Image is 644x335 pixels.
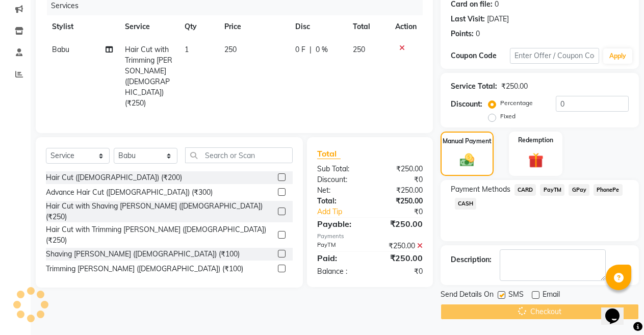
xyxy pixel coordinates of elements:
iframe: chat widget [601,294,634,325]
div: Hair Cut ([DEMOGRAPHIC_DATA]) (₹200) [46,172,182,183]
div: ₹250.00 [370,196,430,207]
span: Total [317,148,341,159]
div: Description: [451,254,492,265]
div: Points: [451,29,474,39]
label: Percentage [500,98,533,108]
label: Fixed [500,112,516,121]
span: 1 [185,45,189,54]
div: Last Visit: [451,14,485,24]
span: PayTM [540,184,564,196]
div: Hair Cut with Shaving [PERSON_NAME] ([DEMOGRAPHIC_DATA]) (₹250) [46,201,274,222]
div: Discount: [451,99,482,110]
span: 250 [353,45,365,54]
div: 0 [476,29,480,39]
div: ₹250.00 [370,241,430,251]
span: Payment Methods [451,184,510,195]
th: Total [347,15,389,38]
span: Send Details On [441,289,494,302]
span: SMS [508,289,524,302]
input: Enter Offer / Coupon Code [510,48,599,64]
div: Coupon Code [451,50,510,61]
span: | [310,44,312,55]
span: 0 % [316,44,328,55]
a: Add Tip [310,207,380,217]
th: Action [389,15,423,38]
th: Price [218,15,289,38]
div: ₹250.00 [370,164,430,174]
div: PayTM [310,241,370,251]
div: Payable: [310,218,370,230]
img: _gift.svg [524,151,549,170]
div: ₹250.00 [370,252,430,264]
div: Hair Cut with Trimming [PERSON_NAME] ([DEMOGRAPHIC_DATA]) (₹250) [46,224,274,246]
img: _cash.svg [455,152,479,168]
div: Discount: [310,174,370,185]
div: Balance : [310,266,370,277]
span: CASH [455,198,477,210]
div: [DATE] [487,14,509,24]
th: Stylist [46,15,119,38]
span: 0 F [295,44,305,55]
button: Apply [603,48,632,64]
th: Disc [289,15,347,38]
div: Net: [310,185,370,196]
div: Advance Hair Cut ([DEMOGRAPHIC_DATA]) (₹300) [46,187,213,198]
span: Hair Cut with Trimming [PERSON_NAME] ([DEMOGRAPHIC_DATA]) (₹250) [125,45,172,108]
div: Paid: [310,252,370,264]
span: GPay [569,184,589,196]
div: Trimming [PERSON_NAME] ([DEMOGRAPHIC_DATA]) (₹100) [46,264,243,274]
div: ₹250.00 [370,218,430,230]
div: Sub Total: [310,164,370,174]
span: Babu [52,45,69,54]
span: 250 [224,45,237,54]
div: Service Total: [451,81,497,92]
div: Total: [310,196,370,207]
div: Shaving [PERSON_NAME] ([DEMOGRAPHIC_DATA]) (₹100) [46,249,240,260]
span: CARD [514,184,536,196]
th: Qty [178,15,218,38]
div: ₹0 [370,266,430,277]
div: ₹250.00 [370,185,430,196]
div: Payments [317,232,423,241]
label: Manual Payment [443,137,492,146]
div: ₹0 [380,207,430,217]
span: Email [543,289,560,302]
input: Search or Scan [185,147,293,163]
div: ₹0 [370,174,430,185]
div: ₹250.00 [501,81,528,92]
th: Service [119,15,178,38]
span: PhonePe [594,184,623,196]
label: Redemption [518,136,553,145]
